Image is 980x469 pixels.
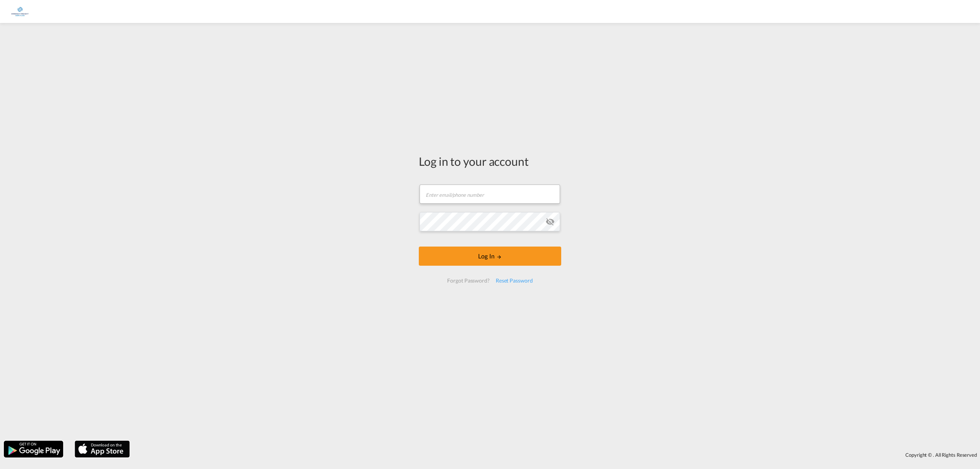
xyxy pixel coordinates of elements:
md-icon: icon-eye-off [546,217,555,226]
img: apple.png [74,440,131,458]
img: e1326340b7c511ef854e8d6a806141ad.jpg [11,3,29,20]
div: Reset Password [493,274,536,288]
div: Forgot Password? [444,274,492,288]
input: Enter email/phone number [420,185,560,204]
div: Copyright © . All Rights Reserved [134,448,980,461]
button: LOGIN [419,247,561,266]
img: google.png [3,440,64,458]
div: Log in to your account [419,153,561,169]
